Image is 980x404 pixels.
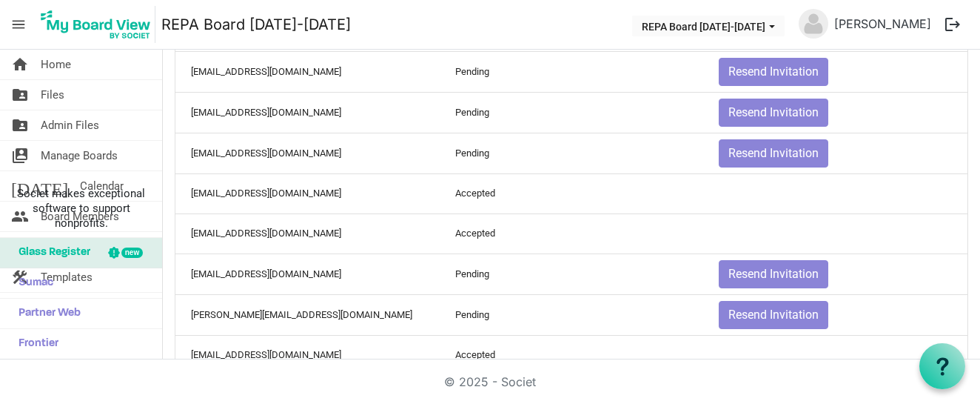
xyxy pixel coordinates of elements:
[440,335,704,375] td: Accepted column header Invitation Status
[719,139,828,168] button: Resend Invitation
[719,301,828,329] button: Resend Invitation
[4,10,33,39] span: menu
[11,110,29,140] span: folder_shared
[703,133,967,173] td: Resend Invitation is template cell column header
[36,6,155,43] img: My Board View Logo
[11,80,29,110] span: folder_shared
[444,374,536,389] a: © 2025 - Societ
[7,186,155,231] span: Societ makes exceptional software to support nonprofits.
[175,335,440,375] td: jessicawhitingmason@gmail.com column header Email Address
[11,141,29,170] span: switch_account
[799,9,828,39] img: no-profile-picture.svg
[41,50,71,79] span: Home
[175,294,440,335] td: jeremy@jeremybrandrick.com column header Email Address
[703,213,967,254] td: is template cell column header
[175,133,440,173] td: dbwmartorella@gmail.com column header Email Address
[719,99,828,127] button: Resend Invitation
[440,294,704,335] td: Pending column header Invitation Status
[121,248,143,258] div: new
[11,50,29,79] span: home
[828,9,937,39] a: [PERSON_NAME]
[632,16,785,36] button: REPA Board 2025-2026 dropdownbutton
[175,173,440,213] td: ebarnett@atllp.com column header Email Address
[11,268,53,298] span: Sumac
[440,173,704,213] td: Accepted column header Invitation Status
[440,133,704,173] td: Pending column header Invitation Status
[703,335,967,375] td: is template cell column header
[440,51,704,92] td: Pending column header Invitation Status
[36,6,161,43] a: My Board View Logo
[703,173,967,213] td: is template cell column header
[703,254,967,294] td: Resend Invitation is template cell column header
[440,213,704,254] td: Accepted column header Invitation Status
[80,171,124,201] span: Calendar
[11,329,58,359] span: Frontier
[11,299,81,328] span: Partner Web
[161,10,351,39] a: REPA Board [DATE]-[DATE]
[703,294,967,335] td: Resend Invitation is template cell column header
[703,92,967,133] td: Resend Invitation is template cell column header
[11,171,68,201] span: [DATE]
[175,213,440,254] td: gisell_cruz@yahoo.com column header Email Address
[175,254,440,294] td: tjelke@tjelke.com column header Email Address
[719,260,828,288] button: Resend Invitation
[440,254,704,294] td: Pending column header Invitation Status
[937,9,968,40] button: logout
[11,238,90,268] span: Glass Register
[440,92,704,133] td: Pending column header Invitation Status
[175,51,440,92] td: carmen03@outlook.com column header Email Address
[41,80,64,110] span: Files
[703,51,967,92] td: Resend Invitation is template cell column header
[719,58,828,86] button: Resend Invitation
[41,141,118,170] span: Manage Boards
[41,110,99,140] span: Admin Files
[175,92,440,133] td: mdelima30@gmail.com column header Email Address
